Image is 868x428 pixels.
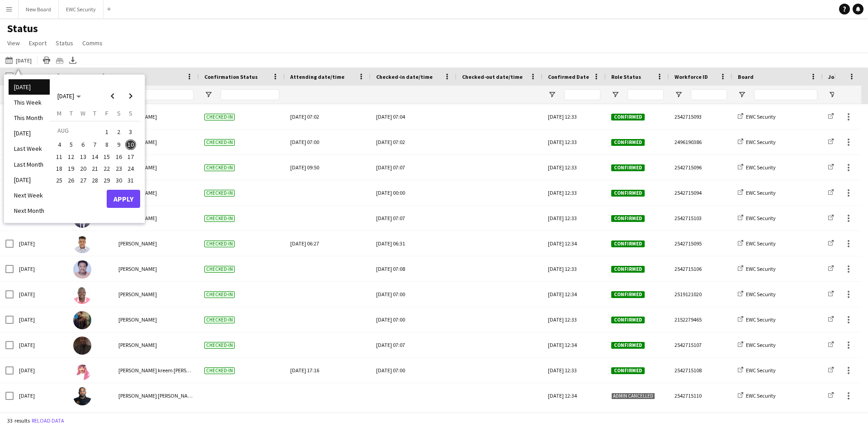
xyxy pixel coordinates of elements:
span: 2 [113,125,124,138]
button: Previous month [104,87,122,105]
button: 18-08-2025 [53,163,65,174]
span: 24 [125,163,136,174]
span: T [93,109,96,117]
span: 22 [101,163,112,174]
input: Board Filter Input [754,89,817,100]
button: 03-08-2025 [125,125,137,139]
span: [PERSON_NAME] [118,240,157,247]
button: 31-08-2025 [125,174,137,186]
span: 18 [54,163,65,174]
div: 2542715106 [669,256,732,281]
div: [DATE] 12:33 [542,206,606,231]
a: EWC Security [738,215,776,221]
span: 31 [125,175,136,186]
button: Open Filter Menu [204,91,212,99]
button: 22-08-2025 [101,163,113,174]
div: [DATE] 12:33 [542,155,606,180]
div: [DATE] 17:16 [290,358,365,383]
span: W [80,109,85,117]
span: Confirmed [611,342,645,349]
div: [DATE] 12:33 [542,104,606,129]
span: 28 [90,175,100,186]
a: EWC Security [738,291,776,298]
div: [DATE] 09:50 [290,155,365,180]
div: [DATE] 12:34 [542,231,606,256]
span: Checked-in [204,367,235,374]
span: EWC Security [746,113,776,120]
span: [PERSON_NAME] [118,341,157,348]
div: [DATE] [14,307,68,332]
button: 06-08-2025 [77,139,89,150]
input: Confirmation Status Filter Input [221,89,279,100]
span: Confirmed [611,240,645,247]
div: 2152279465 [669,307,732,332]
span: Confirmed [611,367,645,374]
button: Open Filter Menu [738,91,746,99]
button: 19-08-2025 [65,163,77,174]
button: Open Filter Menu [675,91,683,99]
button: 29-08-2025 [101,174,113,186]
a: EWC Security [738,164,776,171]
div: 2542715107 [669,332,732,357]
button: 16-08-2025 [113,151,124,163]
div: 2542715096 [669,155,732,180]
span: Checked-in [204,215,235,222]
span: Workforce ID [675,73,708,80]
li: Next Month [9,203,50,218]
div: 2519121020 [669,282,732,307]
span: Confirmation Status [204,73,258,80]
div: [DATE] 12:34 [542,282,606,307]
button: 15-08-2025 [101,151,113,163]
input: Name Filter Input [135,89,193,100]
button: 28-08-2025 [89,174,101,186]
a: EWC Security [738,139,776,145]
div: [DATE] 07:00 [290,130,365,154]
span: 27 [78,175,89,186]
span: Confirmed Date [548,73,589,80]
span: 14 [90,151,100,162]
span: EWC Security [746,291,776,298]
span: Export [29,39,47,47]
span: Confirmed [611,317,645,323]
div: 2542715103 [669,206,732,231]
span: Board [738,73,754,80]
span: EWC Security [746,316,776,323]
div: [DATE] [14,231,68,256]
img: Ahmed abdalgader abdalwahab Mohamad [73,387,91,405]
a: EWC Security [738,341,776,348]
span: Confirmed [611,114,645,120]
span: 21 [90,163,100,174]
div: [DATE] 12:33 [542,358,606,383]
a: Status [52,37,77,49]
a: View [4,37,24,49]
button: 11-08-2025 [53,151,65,163]
span: 6 [78,139,89,150]
div: [DATE] 07:00 [376,282,451,307]
span: EWC Security [746,164,776,171]
input: Role Status Filter Input [627,89,664,100]
span: 1 [101,125,112,138]
span: 8 [101,139,112,150]
div: [DATE] 12:33 [542,180,606,205]
span: [PERSON_NAME] [PERSON_NAME] [118,392,196,399]
span: Confirmed [611,215,645,222]
input: Confirmed Date Filter Input [564,89,600,100]
button: 08-08-2025 [101,139,113,150]
img: Ahmed Jamal [73,337,91,355]
span: EWC Security [746,240,776,247]
span: Role Status [611,73,641,80]
app-action-btn: Export XLSX [67,55,78,66]
span: Name [118,73,133,80]
span: 30 [113,175,124,186]
li: This Week [9,95,50,110]
span: Date [19,73,32,80]
span: 20 [78,163,89,174]
li: [DATE] [9,172,50,188]
span: Checked-out date/time [462,73,523,80]
button: 02-08-2025 [113,125,124,139]
span: 23 [113,163,124,174]
li: [DATE] [9,79,50,95]
span: 11 [54,151,65,162]
span: Job Title [828,73,851,80]
a: EWC Security [738,265,776,272]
